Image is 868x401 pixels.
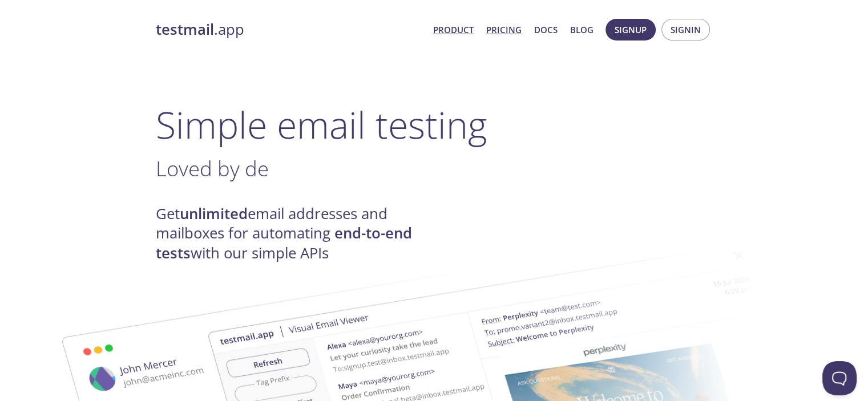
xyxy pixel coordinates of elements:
[156,19,214,39] strong: testmail
[534,22,558,37] a: Docs
[615,22,647,37] span: Signup
[156,103,713,147] h1: Simple email testing
[156,20,424,39] a: testmail.app
[822,361,857,395] iframe: Help Scout Beacon - Open
[661,19,710,40] button: Signin
[156,223,412,262] strong: end-to-end tests
[570,22,594,37] a: Blog
[156,154,269,183] span: Loved by de
[433,22,474,37] a: Product
[605,19,656,40] button: Signup
[180,204,248,224] strong: unlimited
[156,204,434,263] h4: Get email addresses and mailboxes for automating with our simple APIs
[671,22,701,37] span: Signin
[486,22,522,37] a: Pricing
